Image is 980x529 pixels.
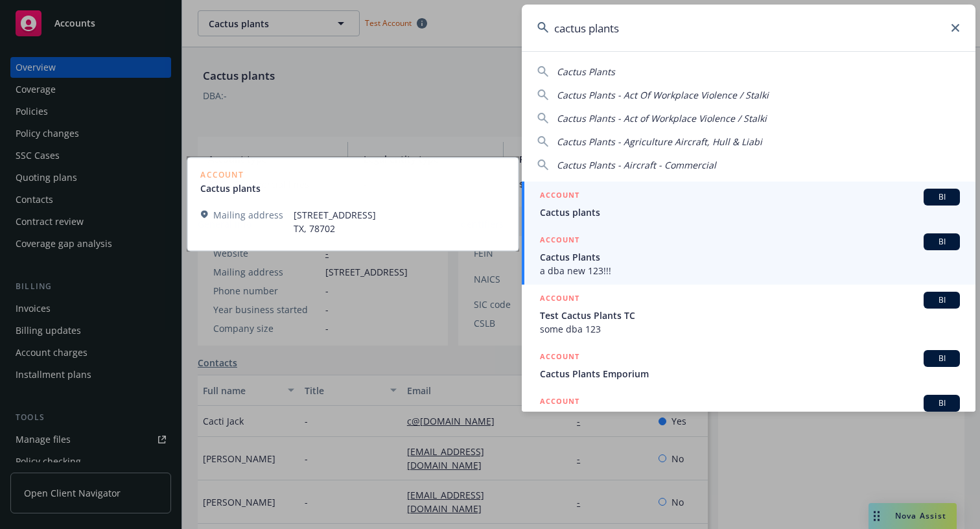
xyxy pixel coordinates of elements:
[929,191,955,203] span: BI
[557,112,767,124] span: Cactus Plants - Act of Workplace Violence / Stalki
[557,65,615,78] span: Cactus Plants
[540,233,579,249] h5: ACCOUNT
[540,292,579,307] h5: ACCOUNT
[557,135,762,148] span: Cactus Plants - Agriculture Aircraft, Hull & Liabi
[522,182,975,226] a: ACCOUNTBICactus plants
[540,322,960,336] span: some dba 123
[522,285,975,343] a: ACCOUNTBITest Cactus Plants TCsome dba 123
[540,264,960,277] span: a dba new 123!!!
[929,236,955,248] span: BI
[929,397,955,409] span: BI
[522,343,975,388] a: ACCOUNTBICactus Plants Emporium
[540,350,579,366] h5: ACCOUNT
[929,353,955,364] span: BI
[540,206,960,219] span: Cactus plants
[557,89,769,101] span: Cactus Plants - Act Of Workplace Violence / Stalki
[557,159,716,171] span: Cactus Plants - Aircraft - Commercial
[522,5,975,51] input: Search...
[540,250,960,264] span: Cactus Plants
[540,309,960,322] span: Test Cactus Plants TC
[522,388,975,432] a: ACCOUNTBI
[522,226,975,285] a: ACCOUNTBICactus Plantsa dba new 123!!!
[540,189,579,204] h5: ACCOUNT
[540,395,579,410] h5: ACCOUNT
[540,367,960,381] span: Cactus Plants Emporium
[929,294,955,306] span: BI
